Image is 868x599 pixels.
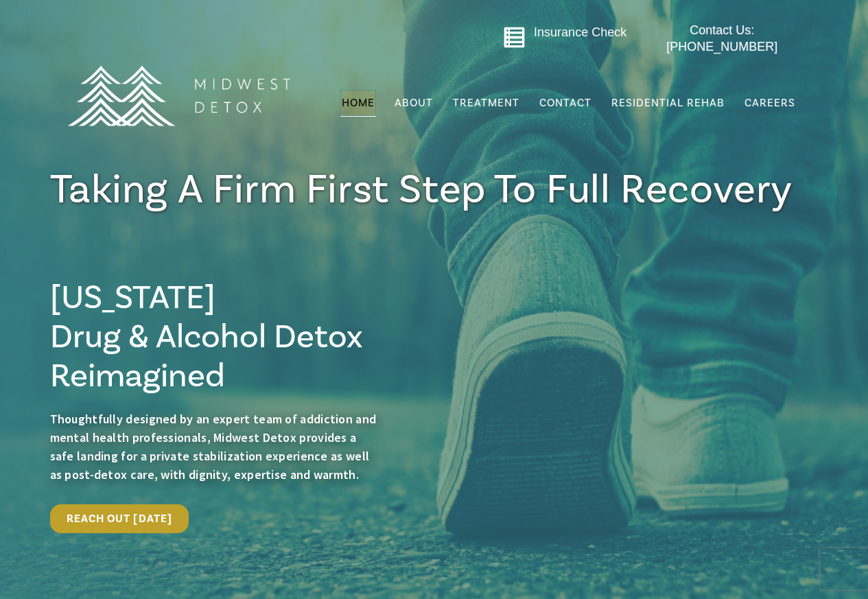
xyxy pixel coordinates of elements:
[539,97,591,108] span: Contact
[744,96,795,110] span: Careers
[393,90,434,116] a: About
[50,277,363,397] span: [US_STATE] Drug & Alcohol Detox Reimagined
[640,23,805,55] a: Contact Us: [PHONE_NUMBER]
[50,163,793,216] span: Taking a firm First Step To full Recovery
[503,26,526,54] a: Go to midwestdetox.com/message-form-page/
[58,36,298,156] img: MD Logo Horitzontal white-01 (1) (1)
[610,90,726,116] a: Residential Rehab
[451,90,521,116] a: Treatment
[67,512,173,526] span: Reach Out [DATE]
[534,25,626,39] a: Insurance Check
[538,90,593,116] a: Contact
[666,23,777,53] span: Contact Us: [PHONE_NUMBER]
[743,90,797,116] a: Careers
[395,97,433,108] span: About
[340,90,376,116] a: Home
[611,96,725,110] span: Residential Rehab
[50,504,189,533] a: Reach Out [DATE]
[342,96,375,110] span: Home
[50,411,377,482] span: Thoughtfully designed by an expert team of addiction and mental health professionals, Midwest Det...
[453,97,519,108] span: Treatment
